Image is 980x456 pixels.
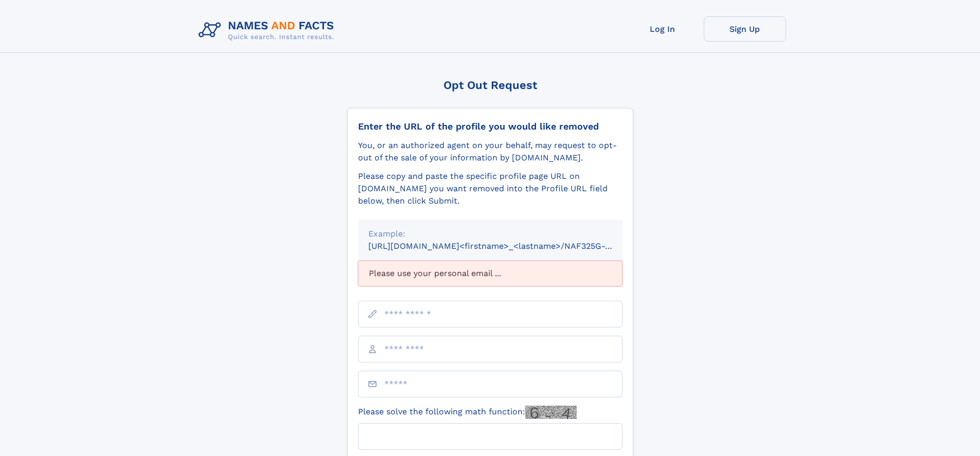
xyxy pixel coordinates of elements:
div: Please use your personal email ... [358,261,622,286]
div: Please copy and paste the specific profile page URL on [DOMAIN_NAME] you want removed into the Pr... [358,170,622,207]
a: Log In [621,16,704,42]
div: Enter the URL of the profile you would like removed [358,121,622,132]
small: [URL][DOMAIN_NAME]<firstname>_<lastname>/NAF325G-xxxxxxxx [368,241,642,251]
div: Example: [368,228,612,240]
div: Opt Out Request [347,79,633,92]
div: You, or an authorized agent on your behalf, may request to opt-out of the sale of your informatio... [358,139,622,164]
label: Please solve the following math function: [358,406,577,419]
a: Sign Up [704,16,786,42]
img: Logo Names and Facts [194,16,343,44]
